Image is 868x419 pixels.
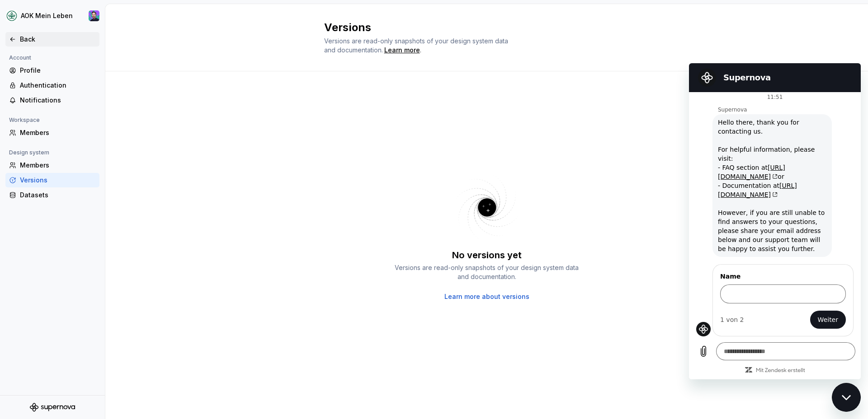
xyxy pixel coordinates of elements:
[324,20,639,35] h2: Versions
[20,161,96,170] div: Members
[383,47,421,54] span: .
[20,191,96,200] div: Datasets
[30,403,75,412] svg: Supernova Logo
[6,10,17,21] img: df5db9ef-aba0-4771-bf51-9763b7497661.png
[20,128,96,137] div: Members
[21,11,73,20] div: AOK Mein Leben
[20,96,96,105] div: Notifications
[444,292,529,301] a: Learn more about versions
[20,81,96,90] div: Authentication
[324,37,508,54] span: Versions are read-only snapshots of your design system data and documentation.
[5,115,43,126] div: Workspace
[2,6,103,26] button: AOK Mein LebenSamuel
[452,249,522,261] div: No versions yet
[5,147,53,158] div: Design system
[392,263,582,281] div: Versions are read-only snapshots of your design system data and documentation.
[384,46,420,55] a: Learn more
[5,93,99,107] a: Notifications
[20,176,96,185] div: Versions
[20,66,96,75] div: Profile
[5,52,35,63] div: Account
[5,126,99,140] a: Members
[20,35,96,44] div: Back
[5,158,99,172] a: Members
[89,10,99,21] img: Samuel
[689,63,861,379] iframe: Messaging-Fenster
[5,78,99,93] a: Authentication
[5,188,99,202] a: Datasets
[5,63,99,78] a: Profile
[832,383,861,412] iframe: Schaltfläche zum Öffnen des Messaging-Fensters; Konversation läuft
[5,32,99,47] a: Back
[5,173,99,187] a: Versions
